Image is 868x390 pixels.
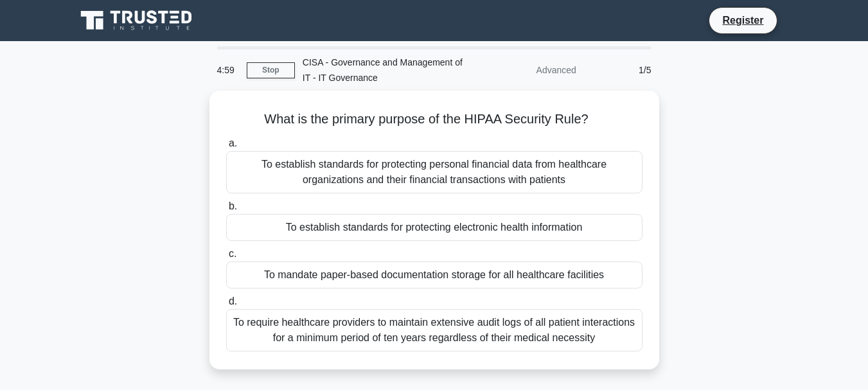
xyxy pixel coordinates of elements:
span: d. [229,296,237,306]
div: CISA - Governance and Management of IT - IT Governance [295,49,472,91]
div: To require healthcare providers to maintain extensive audit logs of all patient interactions for ... [226,309,642,351]
div: Advanced [472,57,584,83]
span: b. [229,200,237,211]
div: To establish standards for protecting electronic health information [226,214,642,241]
div: To establish standards for protecting personal financial data from healthcare organizations and t... [226,151,642,193]
span: c. [229,248,236,259]
div: 1/5 [584,57,659,83]
a: Register [714,12,771,28]
div: To mandate paper-based documentation storage for all healthcare facilities [226,261,642,288]
span: a. [229,137,237,148]
h5: What is the primary purpose of the HIPAA Security Rule? [225,111,644,128]
a: Stop [247,62,295,78]
div: 4:59 [209,57,247,83]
